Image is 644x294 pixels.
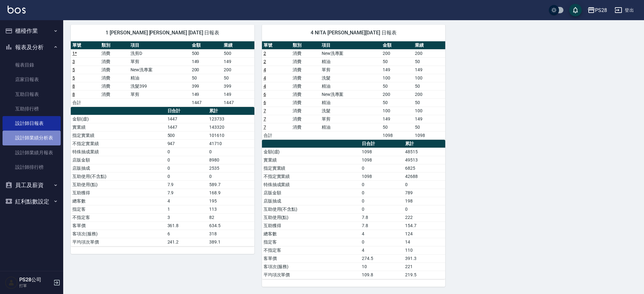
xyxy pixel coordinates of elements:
[291,90,320,98] td: 消費
[264,92,266,97] a: 6
[413,90,446,98] td: 200
[360,164,404,172] td: 0
[291,107,320,115] td: 消費
[381,131,413,139] td: 1098
[413,107,446,115] td: 100
[71,205,166,213] td: 指定客
[71,197,166,205] td: 總客數
[291,66,320,74] td: 消費
[190,57,222,66] td: 149
[264,59,266,64] a: 2
[262,197,360,205] td: 店販抽成
[404,230,445,238] td: 124
[320,115,381,123] td: 單剪
[8,6,26,14] img: Logo
[129,49,190,57] td: 洗剪D
[208,164,254,172] td: 2535
[72,84,75,89] a: 8
[208,230,254,238] td: 318
[71,131,166,139] td: 指定實業績
[262,156,360,164] td: 實業績
[129,74,190,82] td: 精油
[166,107,208,115] th: 日合計
[100,57,129,66] td: 消費
[19,283,52,289] p: 打單
[166,156,208,164] td: 0
[190,74,222,82] td: 50
[71,164,166,172] td: 店販抽成
[381,66,413,74] td: 149
[360,148,404,156] td: 1098
[381,123,413,131] td: 50
[381,90,413,98] td: 200
[222,74,254,82] td: 50
[320,74,381,82] td: 洗髮
[3,23,61,39] button: 櫃檯作業
[3,193,61,210] button: 紅利點數設定
[208,107,254,115] th: 累計
[404,221,445,230] td: 154.7
[208,213,254,221] td: 82
[413,131,446,139] td: 1098
[291,41,320,50] th: 類別
[3,87,61,102] a: 互助日報表
[291,74,320,82] td: 消費
[166,230,208,238] td: 6
[291,98,320,107] td: 消費
[264,116,266,121] a: 7
[413,123,446,131] td: 50
[262,172,360,180] td: 不指定實業績
[208,197,254,205] td: 195
[262,189,360,197] td: 店販金額
[208,189,254,197] td: 168.9
[360,221,404,230] td: 7.8
[404,164,445,172] td: 6825
[360,156,404,164] td: 1098
[71,148,166,156] td: 特殊抽成業績
[208,172,254,180] td: 0
[208,115,254,123] td: 123733
[78,30,247,36] span: 1 [PERSON_NAME] [PERSON_NAME] [DATE] 日報表
[71,98,100,107] td: 合計
[264,100,266,105] a: 6
[222,66,254,74] td: 200
[404,262,445,271] td: 221
[3,58,61,72] a: 報表目錄
[413,41,446,50] th: 業績
[222,57,254,66] td: 149
[320,107,381,115] td: 洗髮
[360,213,404,221] td: 7.8
[71,123,166,131] td: 實業績
[222,90,254,98] td: 149
[166,205,208,213] td: 1
[190,49,222,57] td: 500
[222,82,254,90] td: 399
[264,84,266,89] a: 4
[360,238,404,246] td: 0
[404,180,445,189] td: 0
[166,148,208,156] td: 0
[262,131,291,139] td: 合計
[262,140,446,279] table: a dense table
[166,180,208,189] td: 7.9
[404,172,445,180] td: 42688
[166,221,208,230] td: 361.8
[71,180,166,189] td: 互助使用(點)
[612,4,636,16] button: 登出
[129,82,190,90] td: 洗髮399
[72,75,75,80] a: 5
[262,213,360,221] td: 互助使用(點)
[166,123,208,131] td: 1447
[264,125,266,130] a: 7
[413,98,446,107] td: 50
[208,148,254,156] td: 0
[404,189,445,197] td: 789
[262,262,360,271] td: 客項次(服務)
[3,39,61,56] button: 報表及分析
[320,66,381,74] td: 單剪
[404,148,445,156] td: 48515
[291,123,320,131] td: 消費
[166,172,208,180] td: 0
[262,221,360,230] td: 互助獲得
[381,49,413,57] td: 200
